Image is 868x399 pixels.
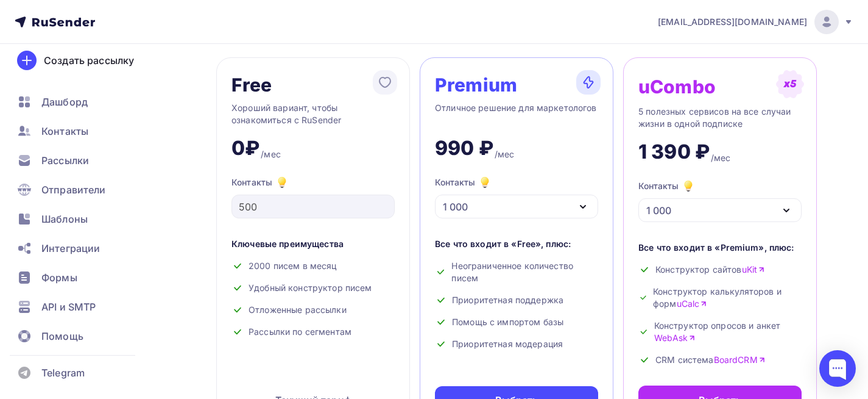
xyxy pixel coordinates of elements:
div: 1 390 ₽ [638,140,710,164]
a: uKit [742,264,766,276]
div: 1 000 [646,203,671,218]
div: Free [231,75,272,95]
div: Все что входит в «Premium», плюс: [638,242,802,254]
div: 1 000 [443,199,468,214]
div: Ключевые преимущества [231,238,395,250]
div: /мес [711,152,731,164]
div: Приоритетная поддержка [435,294,598,306]
a: [EMAIL_ADDRESS][DOMAIN_NAME] [658,10,853,34]
a: Рассылки [10,148,155,173]
div: Контакты [231,175,395,190]
div: Premium [435,75,517,95]
span: CRM система [655,354,766,366]
div: 5 полезных сервисов на все случаи жизни в одной подписке [638,106,802,130]
a: Формы [10,265,155,290]
div: /мес [495,148,515,160]
div: Все что входит в «Free», плюс: [435,238,598,250]
a: Дашборд [10,90,155,114]
span: Рассылки [41,153,89,168]
span: Интеграции [41,241,100,256]
div: /мес [261,148,281,160]
a: WebAsk [654,332,696,344]
span: Конструктор опросов и анкет [654,320,802,344]
div: Отличное решение для маркетологов [435,102,598,126]
span: Telegram [41,365,85,380]
div: Приоритетная модерация [435,338,598,350]
span: Шаблоны [41,212,88,226]
a: Отправители [10,178,155,202]
a: Контакты [10,119,155,143]
div: Неограниченное количество писем [435,260,598,284]
div: Контакты [638,179,696,193]
div: Помощь с импортом базы [435,316,598,328]
div: 2000 писем в месяц [231,260,395,272]
div: Создать рассылку [44,53,134,68]
a: uCalc [677,298,708,310]
span: [EMAIL_ADDRESS][DOMAIN_NAME] [658,16,807,28]
span: Отправители [41,182,106,197]
button: Контакты 1 000 [435,175,598,218]
a: Шаблоны [10,207,155,231]
div: Отложенные рассылки [231,304,395,316]
span: Конструктор калькуляторов и форм [653,286,802,310]
a: BoardCRM [714,354,766,366]
div: 0₽ [231,136,259,160]
div: 990 ₽ [435,136,493,160]
span: Конструктор сайтов [655,264,765,276]
div: Хороший вариант, чтобы ознакомиться с RuSender [231,102,395,126]
span: Формы [41,270,77,285]
span: Помощь [41,329,83,343]
div: uCombo [638,77,716,96]
div: Удобный конструктор писем [231,282,395,294]
div: Рассылки по сегментам [231,326,395,338]
button: Контакты 1 000 [638,179,802,222]
span: API и SMTP [41,300,96,314]
div: Контакты [435,175,492,190]
span: Контакты [41,124,88,138]
span: Дашборд [41,95,88,109]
